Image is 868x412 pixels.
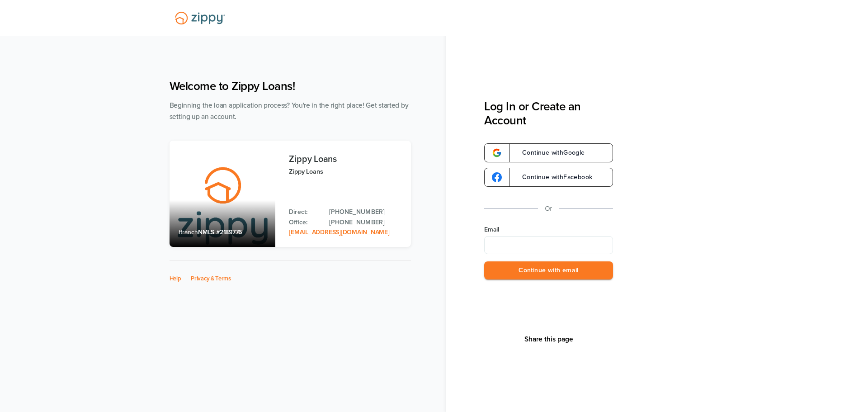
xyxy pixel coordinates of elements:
p: Or [545,203,552,214]
img: Lender Logo [170,8,231,28]
img: google-logo [492,172,502,182]
span: Branch [179,228,198,236]
a: Office Phone: 512-975-2947 [329,218,401,227]
h1: Welcome to Zippy Loans! [170,79,411,93]
img: google-logo [492,148,502,158]
p: Office: [289,218,320,227]
a: Help [170,275,181,282]
button: Continue with email [484,261,613,280]
p: Zippy Loans [289,166,401,177]
span: NMLS #2189776 [198,228,242,236]
h3: Zippy Loans [289,154,401,164]
a: Privacy & Terms [191,275,231,282]
a: google-logoContinue withGoogle [484,143,613,162]
input: Email Address [484,236,613,254]
p: Direct: [289,207,320,217]
a: Email Address: zippyguide@zippymh.com [289,228,389,236]
label: Email [484,225,613,234]
span: Continue with Google [513,150,585,156]
span: Beginning the loan application process? You're in the right place! Get started by setting up an a... [170,101,409,121]
h3: Log In or Create an Account [484,99,613,128]
a: google-logoContinue withFacebook [484,168,613,187]
button: Share This Page [522,335,576,344]
span: Continue with Facebook [513,174,592,180]
a: Direct Phone: 512-975-2947 [329,207,401,217]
